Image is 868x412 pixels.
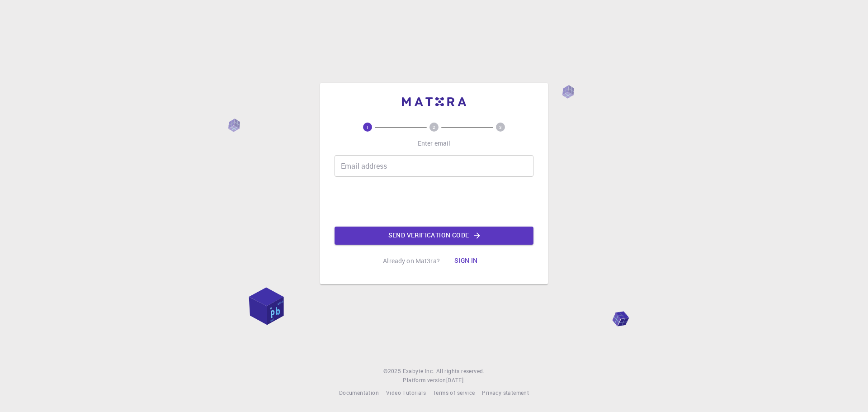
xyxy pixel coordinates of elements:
[386,388,426,398] a: Video Tutorials
[386,389,426,396] span: Video Tutorials
[418,139,451,148] p: Enter email
[365,184,503,219] iframe: reCAPTCHA
[339,388,379,398] a: Documentation
[447,252,485,270] button: Sign in
[383,367,402,376] span: © 2025
[446,376,465,385] a: [DATE].
[433,124,435,130] text: 2
[335,227,533,245] button: Send verification code
[499,124,502,130] text: 3
[339,389,379,396] span: Documentation
[366,124,369,130] text: 1
[482,389,529,396] span: Privacy statement
[383,256,440,265] p: Already on Mat3ra?
[446,376,465,384] span: [DATE] .
[403,376,446,385] span: Platform version
[403,367,434,376] a: Exabyte Inc.
[436,367,485,376] span: All rights reserved.
[433,389,475,396] span: Terms of service
[433,388,475,398] a: Terms of service
[403,367,434,374] span: Exabyte Inc.
[482,388,529,398] a: Privacy statement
